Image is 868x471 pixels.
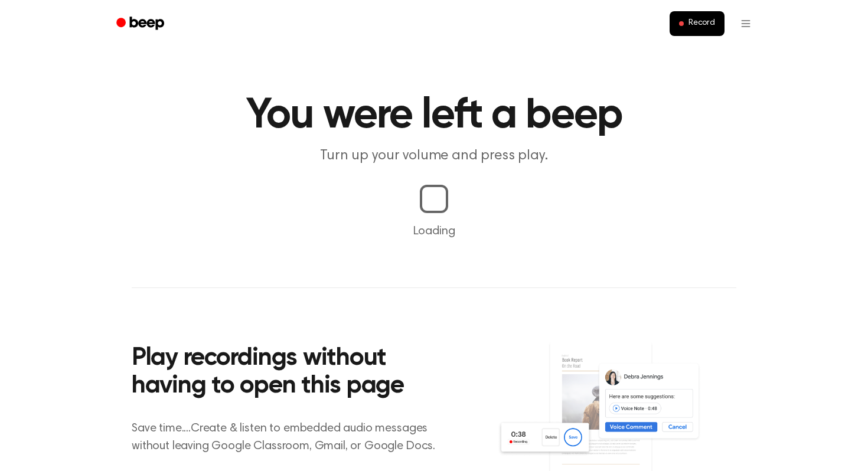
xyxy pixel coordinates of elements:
p: Loading [14,223,854,240]
a: Beep [108,12,175,35]
p: Turn up your volume and press play. [207,146,661,166]
button: Record [670,11,725,36]
h1: You were left a beep [132,94,736,137]
p: Save time....Create & listen to embedded audio messages without leaving Google Classroom, Gmail, ... [132,420,450,455]
button: Open menu [732,9,760,38]
span: Record [688,18,715,29]
h2: Play recordings without having to open this page [132,345,450,401]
